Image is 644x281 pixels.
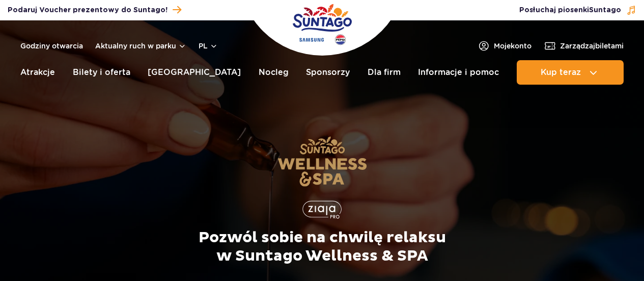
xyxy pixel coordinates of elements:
a: Nocleg [259,60,289,85]
button: Aktualny ruch w parku [95,42,186,50]
a: Podaruj Voucher prezentowy do Suntago! [8,3,181,17]
p: Pozwól sobie na chwilę relaksu w Suntago Wellness & SPA [155,228,489,265]
a: Bilety i oferta [73,60,130,85]
span: Kup teraz [541,68,581,77]
a: Informacje i pomoc [418,60,499,85]
span: Suntago [589,7,621,14]
span: Moje konto [494,41,531,51]
a: Sponsorzy [306,60,350,85]
a: Dla firm [368,60,401,85]
a: Godziny otwarcia [20,41,83,51]
span: Podaruj Voucher prezentowy do Suntago! [8,5,167,15]
a: Mojekonto [478,40,531,52]
a: [GEOGRAPHIC_DATA] [148,60,241,85]
a: Atrakcje [20,60,55,85]
button: Kup teraz [517,60,624,85]
span: Zarządzaj biletami [560,41,624,51]
button: pl [199,41,218,51]
button: Posłuchaj piosenkiSuntago [519,5,636,15]
img: Suntago Wellness & SPA [277,136,367,187]
a: Zarządzajbiletami [544,40,624,52]
span: Posłuchaj piosenki [519,5,621,15]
